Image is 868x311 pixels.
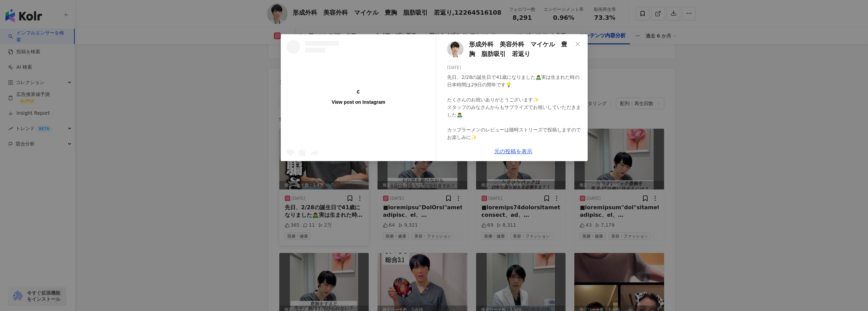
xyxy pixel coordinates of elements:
[494,148,532,155] a: 元の投稿を表示
[447,73,582,201] div: 先日、2/28の誕生日で41歳になりました🙇‍♂️実は生まれた時の日本時間は29日の閏年です💡 たくさんのお祝いありがとうございます✨ スタッフのみなさんからもサプライズでお祝いしていただきまし...
[447,41,464,57] img: KOL Avatar
[575,41,580,47] span: close
[469,40,573,59] span: 形成外科 美容外科 マイケル 豊胸 脂肪吸引 若返り
[571,37,585,51] button: Close
[281,34,436,161] a: View post on Instagram
[447,65,582,71] div: [DATE]
[332,99,385,105] div: View post on Instagram
[447,40,573,59] a: KOL Avatar形成外科 美容外科 マイケル 豊胸 脂肪吸引 若返り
